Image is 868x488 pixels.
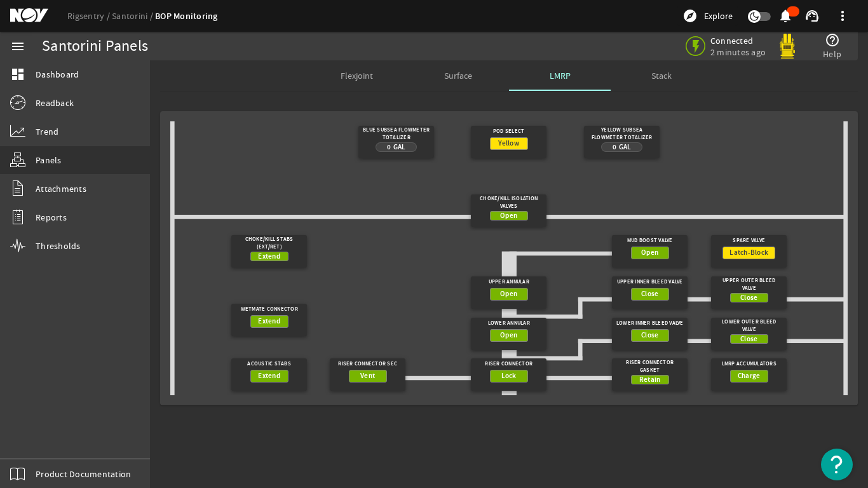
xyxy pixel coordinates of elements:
span: Surface [444,71,472,80]
span: Explore [704,10,733,22]
div: Spare Valve [715,235,783,247]
span: 0 [613,142,616,152]
span: Open [500,210,517,222]
span: Trend [36,125,58,138]
span: Product Documentation [36,468,131,480]
img: Yellowpod.svg [775,34,800,59]
span: Attachments [36,182,86,195]
mat-icon: support_agent [804,8,820,24]
div: Blue Subsea Flowmeter Totalizer [362,126,430,142]
button: Open Resource Center [821,449,853,480]
span: Close [641,288,658,301]
span: Extend [258,250,280,263]
div: Upper Outer Bleed Valve [715,276,783,293]
span: Gal [393,142,406,152]
mat-icon: help_outline [825,32,840,48]
span: Latch-Block [729,247,768,259]
div: Acoustic Stabs [235,358,303,370]
span: Retain [639,374,661,386]
div: Pod Select [475,126,543,137]
button: Explore [677,6,738,26]
span: 0 [387,142,391,152]
span: Open [500,288,517,301]
div: Lower Inner Bleed Valve [616,318,684,329]
mat-icon: explore [682,8,698,24]
span: 2 minutes ago [710,46,766,58]
div: Lower Annular [475,318,543,329]
a: Santorini [112,10,155,22]
div: Yellow Subsea Flowmeter Totalizer [588,126,656,142]
span: Open [641,247,658,259]
span: Readback [36,97,74,109]
span: Gal [619,142,632,152]
div: LMRP Accumulators [715,358,783,370]
div: Upper Inner Bleed Valve [616,276,684,288]
span: Panels [36,154,62,166]
span: Stack [651,71,672,80]
span: Close [740,292,757,304]
span: Open [500,329,517,342]
span: Reports [36,211,67,224]
span: Yellow [498,137,519,150]
span: Extend [258,370,280,383]
div: Riser Connector Sec [334,358,402,370]
a: BOP Monitoring [155,10,218,22]
span: Connected [710,35,766,46]
div: Choke/Kill Isolation Valves [475,194,543,211]
span: Help [823,48,841,60]
span: Vent [360,370,375,383]
span: Dashboard [36,68,79,81]
span: Thresholds [36,240,81,252]
mat-icon: notifications [778,8,793,24]
div: Santorini Panels [42,40,148,53]
button: more_vert [827,1,858,31]
span: Close [641,329,658,342]
div: Riser Connector [475,358,543,370]
a: Rigsentry [67,10,112,22]
div: Wetmate Connector [235,304,303,315]
mat-icon: dashboard [10,67,25,82]
mat-icon: menu [10,39,25,54]
div: Upper Annular [475,276,543,288]
span: Close [740,333,757,346]
div: Mud Boost Valve [616,235,684,247]
span: Charge [738,370,761,383]
span: Lock [501,370,517,383]
div: Choke/Kill Stabs (Ext/Ret) [235,235,303,252]
span: Flexjoint [341,71,373,80]
span: Extend [258,315,280,328]
div: Riser Connector Gasket [616,358,684,375]
span: LMRP [550,71,571,80]
div: Lower Outer Bleed Valve [715,318,783,334]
